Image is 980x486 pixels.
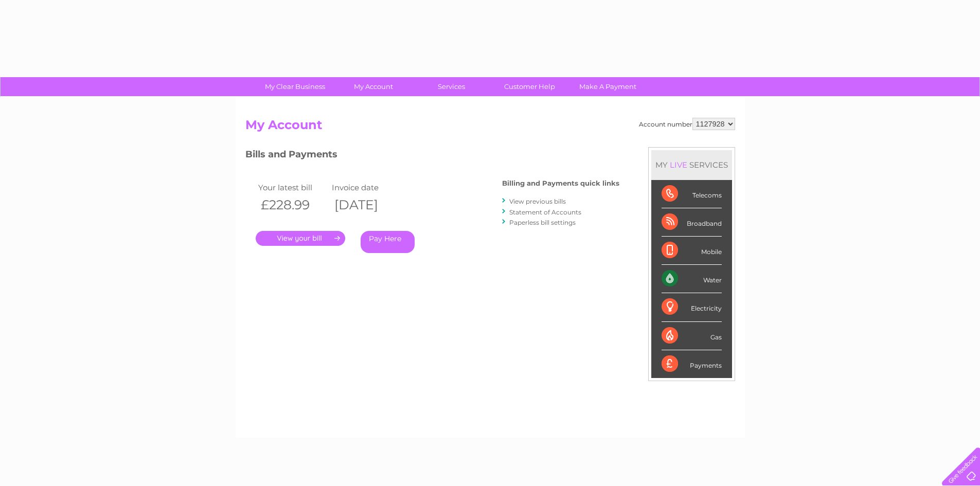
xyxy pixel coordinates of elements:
h3: Bills and Payments [245,147,619,165]
a: Statement of Accounts [509,208,581,216]
td: Your latest bill [256,181,330,194]
div: Mobile [662,237,722,265]
a: Services [409,77,494,96]
td: Invoice date [329,181,403,194]
a: View previous bills [509,197,566,205]
div: LIVE [668,160,689,170]
div: Gas [662,322,722,350]
div: Payments [662,350,722,378]
div: Account number [639,118,735,130]
h2: My Account [245,118,735,137]
a: . [256,231,345,246]
div: Telecoms [662,180,722,208]
a: My Clear Business [253,77,337,96]
a: Paperless bill settings [509,219,576,226]
div: Electricity [662,293,722,321]
div: Broadband [662,208,722,237]
th: £228.99 [256,194,330,215]
div: Water [662,265,722,293]
a: My Account [331,77,416,96]
div: MY SERVICES [651,150,732,179]
th: [DATE] [329,194,403,215]
a: Customer Help [487,77,572,96]
a: Make A Payment [565,77,650,96]
h4: Billing and Payments quick links [502,179,619,187]
a: Pay Here [361,231,415,253]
